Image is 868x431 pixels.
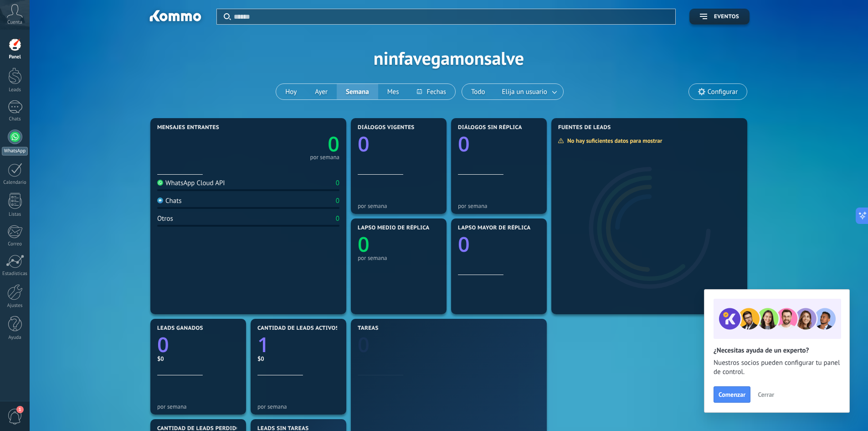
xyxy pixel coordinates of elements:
[458,225,530,231] span: Lapso mayor de réplica
[257,331,269,358] text: 1
[714,346,840,355] h2: ¿Necesitas ayuda de un experto?
[358,225,430,231] span: Lapso medio de réplica
[157,331,169,358] text: 0
[157,180,163,186] img: WhatsApp Cloud API
[558,125,611,131] span: Fuentes de leads
[2,241,28,247] div: Correo
[328,130,339,158] text: 0
[2,87,28,93] div: Leads
[2,212,28,218] div: Listas
[157,197,182,205] div: Chats
[2,303,28,309] div: Ajustes
[708,88,738,96] span: Configurar
[157,214,173,223] div: Otros
[2,147,28,156] div: WhatsApp
[358,331,540,358] a: 0
[458,125,522,131] span: Diálogos sin réplica
[558,137,668,145] div: No hay suficientes datos para mostrar
[157,125,219,131] span: Mensajes entrantes
[714,14,739,20] span: Eventos
[408,84,455,99] button: Fechas
[276,84,306,99] button: Hoy
[358,254,440,261] div: por semana
[157,179,225,187] div: WhatsApp Cloud API
[462,84,494,99] button: Todo
[2,335,28,341] div: Ayuda
[458,230,470,258] text: 0
[310,155,339,160] div: por semana
[758,391,774,398] span: Cerrar
[257,355,339,363] div: $0
[358,130,370,158] text: 0
[378,84,408,99] button: Mes
[157,331,239,358] a: 0
[2,54,28,60] div: Panel
[358,325,379,332] span: Tareas
[337,84,378,99] button: Semana
[336,214,339,223] div: 0
[7,20,22,26] span: Cuenta
[257,331,339,358] a: 1
[719,391,745,398] span: Comenzar
[336,197,339,205] div: 0
[257,403,339,410] div: por semana
[16,406,24,413] span: 1
[257,325,339,332] span: Cantidad de leads activos
[2,180,28,186] div: Calendario
[358,230,370,258] text: 0
[248,130,339,158] a: 0
[754,388,778,401] button: Cerrar
[714,386,750,403] button: Comenzar
[714,358,840,377] span: Nuestros socios pueden configurar tu panel de control.
[157,355,239,363] div: $0
[157,325,203,332] span: Leads ganados
[2,116,28,122] div: Chats
[306,84,337,99] button: Ayer
[458,203,540,209] div: por semana
[358,125,415,131] span: Diálogos vigentes
[2,271,28,277] div: Estadísticas
[157,197,163,203] img: Chats
[336,179,339,187] div: 0
[358,203,440,209] div: por semana
[689,9,750,25] button: Eventos
[458,130,470,158] text: 0
[157,403,239,410] div: por semana
[500,86,549,98] span: Elija un usuario
[494,84,563,99] button: Elija un usuario
[358,331,370,358] text: 0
